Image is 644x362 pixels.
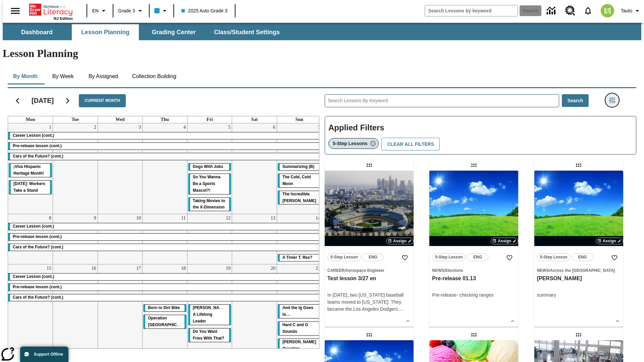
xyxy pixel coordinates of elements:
a: September 12, 2025 [224,214,232,222]
div: Pre-release lesson (cont.) [8,284,322,291]
button: Current Month [79,94,126,107]
button: Support Offline [20,347,68,362]
span: Topic: News/Across the US [537,267,621,274]
a: September 18, 2025 [180,264,187,273]
a: September 19, 2025 [224,264,232,273]
span: News [537,268,549,273]
button: Class/Student Settings [209,24,285,40]
button: Dashboard [3,24,70,40]
div: Draggable lesson: Test regular lesson [469,329,479,340]
div: Applied Filters [325,116,636,155]
span: / [549,268,550,273]
div: Draggable lesson: Ready step order [364,329,375,340]
button: Add to Favorites [608,252,621,264]
td: September 11, 2025 [143,214,187,264]
span: NJ Edition [54,16,73,20]
span: Dashboard [21,28,53,36]
span: Hard C and G Sounds [282,322,308,334]
button: 5-Step Lesson [537,253,571,261]
span: Cars of the Future? (cont.) [13,154,63,159]
span: Across the [GEOGRAPHIC_DATA] [550,268,615,273]
div: Pre-release- checking ranges [432,292,516,299]
button: ENG [362,253,384,261]
span: News [432,268,444,273]
span: Grade 3 [118,7,135,14]
button: Add to Favorites [503,252,516,264]
a: September 4, 2025 [182,123,187,131]
a: September 2, 2025 [93,123,98,131]
span: 5-Step Lesson [330,254,358,261]
td: September 4, 2025 [143,123,187,214]
button: 5-Step Lesson [327,253,361,261]
div: ¡Viva Hispanic Heritage Month! [9,164,52,177]
button: Clear All Filters [381,138,440,151]
td: September 3, 2025 [98,123,143,214]
span: / [344,268,345,273]
button: Show Details [507,316,518,326]
a: September 8, 2025 [48,214,53,222]
div: Summarizing (B) [278,164,321,170]
span: A Tinier T. Rex? [282,255,312,260]
span: Summarizing (B) [282,164,314,169]
span: Born to Dirt Bike [148,305,180,310]
td: September 2, 2025 [53,123,98,214]
h1: Lesson Planning [3,47,641,60]
span: The Cold, Cold Moon [282,175,311,186]
div: Remove 5-Step Lessons filter selected item [328,138,379,149]
a: Monday [24,116,37,123]
td: September 5, 2025 [187,123,232,214]
span: The Incredible Kellee Edwards [282,192,316,203]
a: September 6, 2025 [272,123,277,131]
div: Cars of the Future? (cont.) [8,294,322,301]
td: September 13, 2025 [232,214,277,264]
span: Assign [603,238,616,244]
div: A Tinier T. Rex? [278,254,321,261]
div: Draggable lesson: olga inkwell [573,160,584,171]
a: Notifications [579,2,597,19]
span: Pre-release lesson (cont.) [13,234,62,239]
div: Hard C and G Sounds [278,322,321,335]
button: Search [562,94,589,107]
span: Career [327,268,344,273]
button: Grade: Grade 3, Select a grade [115,5,147,17]
div: Cars of the Future? (cont.) [8,244,322,251]
div: Taking Movies to the X-Dimension [188,198,231,211]
button: Lesson Planning [72,24,139,40]
a: September 7, 2025 [317,123,322,131]
a: September 9, 2025 [93,214,98,222]
div: Pre-release lesson (cont.) [8,234,322,240]
span: Joplin's Question [282,340,316,351]
div: Career Lesson (cont.) [8,132,322,139]
span: ENG [473,254,482,261]
div: In [DATE], two [US_STATE] baseball teams moved to [US_STATE]. They became the Los Angeles Dodgers [327,292,411,313]
span: Grading Center [152,28,196,36]
div: SubNavbar [3,24,286,40]
td: September 6, 2025 [232,123,277,214]
div: Pre-release lesson (cont.) [8,143,322,149]
div: So You Wanna Be a Sports Mascot?! [188,174,231,194]
h3: Test lesson 3/27 en [327,275,411,282]
span: 5-Step Lesson [540,254,568,261]
div: Dogs With Jobs [188,164,231,170]
span: … [399,306,404,312]
div: lesson details [534,171,623,327]
span: Topic: Career/Aerospace Engineer [327,267,411,274]
span: Lesson Planning [81,28,129,36]
span: Dianne Feinstein: A Lifelong Leader [193,305,228,323]
div: And the Ig Goes to… [278,305,321,318]
button: By Assigned [83,68,123,84]
td: September 10, 2025 [98,214,143,264]
td: September 1, 2025 [8,123,53,214]
div: summary [537,292,621,299]
button: Assign Choose Dates [386,238,414,244]
h3: Pre-release 01.13 [432,275,516,282]
button: Assign Choose Dates [491,238,518,244]
input: search field [425,5,518,16]
span: Assign [393,238,407,244]
h2: [DATE] [32,97,54,105]
a: Tuesday [70,116,80,123]
span: Tauto [621,7,632,14]
a: September 13, 2025 [269,214,277,222]
a: September 16, 2025 [90,264,98,273]
div: lesson details [325,171,414,327]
